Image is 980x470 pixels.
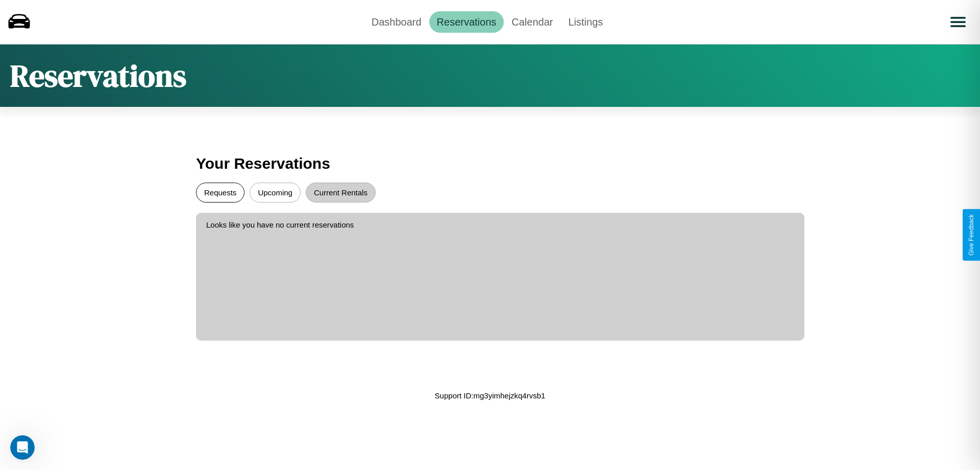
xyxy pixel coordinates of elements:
h3: Your Reservations [196,150,784,177]
p: Looks like you have no current reservations [206,218,794,232]
div: Give Feedback [968,214,975,256]
h1: Reservations [10,55,186,97]
button: Requests [196,183,244,203]
iframe: Intercom live chat [10,435,35,460]
button: Upcoming [250,183,301,203]
button: Current Rentals [306,183,376,203]
p: Support ID: mg3yimhejzkq4rvsb1 [435,389,546,402]
a: Reservations [429,11,504,33]
a: Calendar [504,11,560,33]
button: Open menu [944,8,972,36]
a: Listings [560,11,610,33]
a: Dashboard [364,11,429,33]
